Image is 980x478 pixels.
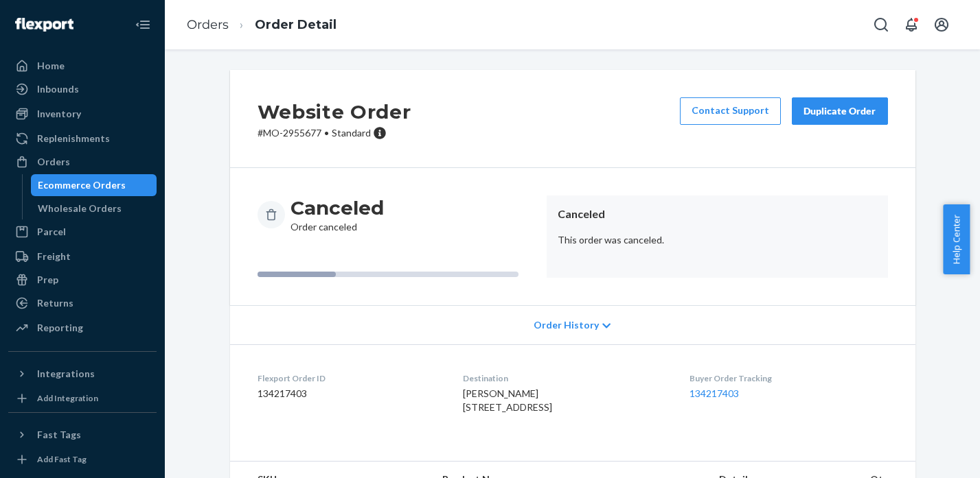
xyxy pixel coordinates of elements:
h3: Canceled [290,195,384,220]
div: Returns [37,296,73,310]
a: Add Integration [8,390,157,407]
div: Fast Tags [37,428,81,442]
p: # MO-2955677 [258,126,411,140]
div: Integrations [37,367,95,381]
a: Inventory [8,103,157,125]
a: Order Detail [255,17,337,32]
a: Parcel [8,221,157,243]
div: Freight [37,250,71,263]
button: Open notifications [898,11,925,38]
div: Home [37,59,65,73]
div: Add Fast Tag [37,453,87,465]
header: Canceled [558,206,877,222]
dd: 134217403 [258,387,441,401]
dt: Flexport Order ID [258,372,441,384]
a: Reporting [8,317,157,339]
button: Integrations [8,363,157,385]
ol: breadcrumbs [176,5,347,45]
div: Order canceled [290,195,384,234]
span: [PERSON_NAME] [STREET_ADDRESS] [463,387,552,413]
dt: Buyer Order Tracking [690,372,887,384]
span: • [324,127,329,139]
h2: Website Order [258,97,411,126]
div: Parcel [37,225,66,239]
div: Orders [37,155,70,169]
button: Duplicate Order [792,97,888,125]
a: Contact Support [680,97,781,125]
a: Orders [187,17,229,32]
div: Inbounds [37,82,79,96]
a: 134217403 [690,387,739,399]
span: Standard [332,127,371,139]
a: Add Fast Tag [8,451,157,468]
iframe: Opens a widget where you can chat to one of our agents [891,437,966,471]
div: Add Integration [37,392,98,404]
div: Ecommerce Orders [38,178,126,192]
div: Wholesale Orders [38,202,122,215]
a: Wholesale Orders [31,198,157,219]
p: This order was canceled. [558,233,877,247]
a: Orders [8,151,157,173]
button: Close Navigation [129,11,157,38]
dt: Destination [463,372,668,384]
div: Inventory [37,107,81,121]
a: Freight [8,246,157,267]
a: Home [8,55,157,77]
span: Order History [534,318,599,332]
button: Fast Tags [8,424,157,446]
img: Flexport logo [15,18,73,32]
div: Duplicate Order [804,104,876,118]
button: Open Search Box [867,11,895,38]
div: Reporting [37,321,83,335]
div: Prep [37,273,58,287]
a: Returns [8,292,157,314]
a: Replenishments [8,128,157,150]
a: Ecommerce Orders [31,174,157,196]
button: Help Center [943,204,970,274]
button: Open account menu [928,11,955,38]
a: Inbounds [8,78,157,100]
a: Prep [8,269,157,291]
div: Replenishments [37,132,110,145]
